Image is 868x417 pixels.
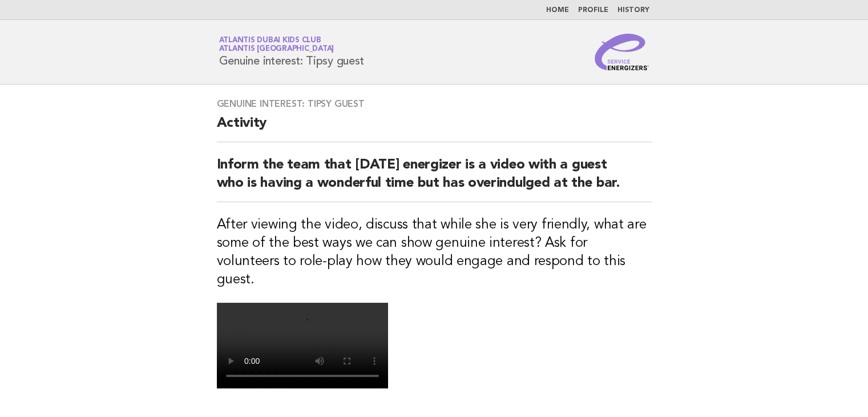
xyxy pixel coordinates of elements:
span: Atlantis [GEOGRAPHIC_DATA] [219,46,334,53]
a: Home [546,7,569,14]
a: Atlantis Dubai Kids ClubAtlantis [GEOGRAPHIC_DATA] [219,37,334,53]
h3: After viewing the video, discuss that while she is very friendly, what are some of the best ways ... [217,216,652,289]
h1: Genuine interest: Tipsy guest [219,37,364,67]
h3: Genuine interest: Tipsy guest [217,98,652,110]
a: History [617,7,649,14]
h2: Inform the team that [DATE] energizer is a video with a guest who is having a wonderful time but ... [217,156,652,202]
h2: Activity [217,114,652,142]
a: Profile [578,7,608,14]
img: Service Energizers [595,34,649,70]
